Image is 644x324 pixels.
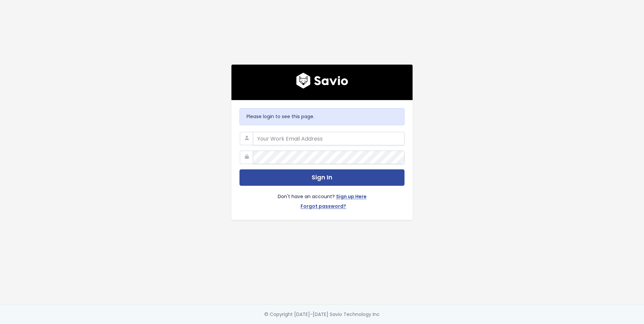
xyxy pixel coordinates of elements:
[239,186,405,212] div: Don't have an account?
[253,132,405,145] input: Your Work Email Address
[301,202,346,212] a: Forgot password?
[264,310,380,319] div: © Copyright [DATE]-[DATE] Savio Technology Inc
[336,192,367,202] a: Sign up Here
[239,169,405,186] button: Sign In
[247,112,397,121] p: Please login to see this page.
[296,73,348,89] img: logo600x187.a314fd40982d.png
